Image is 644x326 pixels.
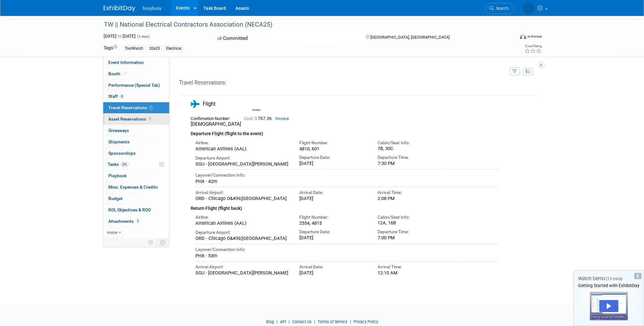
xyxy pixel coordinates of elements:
[102,19,505,30] div: TW || National Electrical Contractors Association (NECA25)
[123,72,126,75] i: Booth reservation complete
[149,105,153,110] span: 1
[104,5,135,12] img: ExhibitDay
[179,79,536,89] div: Travel Reservations:
[378,264,446,270] div: Arrival Time:
[313,319,317,324] span: |
[191,114,234,121] div: Confirmation Number:
[108,173,127,178] span: Playbook
[378,214,446,220] div: Cabin/Seat Info:
[156,238,169,247] td: Toggle Event Tabs
[123,45,145,52] div: ToolWatch
[135,219,140,223] span: 3
[318,319,348,324] a: Terms of Service
[275,319,279,324] span: |
[108,151,136,156] span: Sponsorships
[299,146,368,152] div: 4810, 601
[494,6,508,11] span: Search
[103,91,169,102] a: Staff8
[378,146,446,152] div: 7B, 30C
[195,172,499,178] div: Layover/Connection Info:
[143,6,162,11] span: busybusy
[287,319,291,324] span: |
[299,190,368,196] div: Arrival Date:
[195,214,290,220] div: Airline:
[574,275,644,282] div: Watch Demo
[252,99,261,108] img: Braden Gillespie
[370,35,450,40] span: [GEOGRAPHIC_DATA], [GEOGRAPHIC_DATA]
[251,99,262,112] div: Braden Gillespie
[108,196,123,201] span: Budget
[299,235,368,241] div: [DATE]
[195,196,290,201] div: ORD - Chicago O&#39;[GEOGRAPHIC_DATA]
[195,235,290,241] div: ORD - Chicago O&#39;[GEOGRAPHIC_DATA]
[195,247,499,253] div: Layover/Connection Info:
[108,162,129,167] span: Tasks
[485,3,514,14] a: Search
[107,230,117,235] span: more
[599,300,618,312] div: Play
[299,196,368,201] div: [DATE]
[164,45,183,52] div: Electrical
[520,34,526,39] img: Format-Inperson.png
[195,146,290,152] div: American Airlines (AAL)
[103,159,169,170] a: Tasks23%
[195,220,290,226] div: American Airlines (AAL)
[103,148,169,159] a: Sponsorships
[348,319,353,324] span: |
[513,70,517,74] i: Filter by Traveler
[103,102,169,113] a: Travel Reservations1
[299,220,368,226] div: 2554, 4815
[104,45,117,52] td: Tags
[103,216,169,227] a: Attachments3
[108,219,140,224] span: Attachments
[299,214,368,220] div: Flight Number:
[108,139,130,144] span: Shipments
[195,264,290,270] div: Arrival Airport:
[103,114,169,125] a: Asset Reservations1
[195,190,290,196] div: Arrival Airport:
[191,127,499,137] div: Departure Flight (flight to the event)
[378,190,446,196] div: Arrival Time:
[117,34,123,39] span: to
[378,229,446,235] div: Departure Time:
[244,116,274,121] span: 767.36
[378,154,446,160] div: Departure Time:
[119,94,124,99] span: 8
[195,253,499,259] div: PHX - 53m
[145,238,156,247] td: Personalize Event Tab Strip
[137,34,150,39] span: (3 days)
[299,264,368,270] div: Arrival Date:
[215,33,355,44] div: Committed
[354,319,378,324] a: Privacy Policy
[191,100,200,108] i: Flight
[108,185,158,190] span: Misc. Expenses & Credits
[108,94,124,99] span: Staff
[191,202,499,212] div: Return Flight (flight back)
[191,121,241,127] span: [DEMOGRAPHIC_DATA]
[378,270,446,276] div: 12:10 AM
[378,160,446,166] div: 7:30 PM
[195,229,290,235] div: Departure Airport:
[266,319,274,324] a: Blog
[103,68,169,79] a: Booth
[148,116,152,121] span: 1
[195,161,290,167] div: SGU - [GEOGRAPHIC_DATA][PERSON_NAME]
[108,207,151,212] span: ROI, Objectives & ROO
[103,57,169,68] a: Event Information
[147,45,162,52] div: 20x20
[195,270,290,276] div: SGU - [GEOGRAPHIC_DATA][PERSON_NAME]
[103,204,169,216] a: ROI, Objectives & ROO
[103,227,169,238] a: more
[203,101,215,107] span: Flight
[103,182,169,193] a: Misc. Expenses & Credits
[120,162,129,167] span: 23%
[378,196,446,201] div: 2:08 PM
[378,140,446,146] div: Cabin/Seat Info:
[574,282,644,289] div: Getting Started with ExhibitDay
[108,128,129,133] span: Giveaways
[195,140,290,146] div: Airline:
[104,34,136,39] span: [DATE] [DATE]
[292,319,312,324] a: Contact Us
[378,220,446,226] div: 12A, 16B
[299,160,368,166] div: [DATE]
